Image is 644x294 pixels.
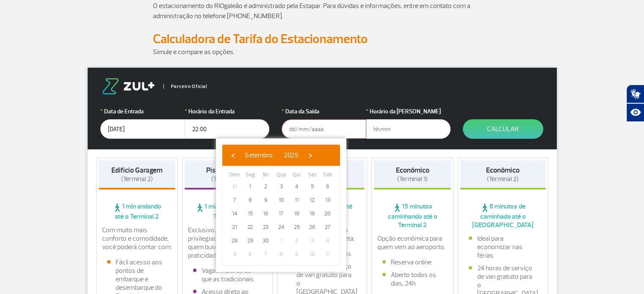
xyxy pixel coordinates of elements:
button: Abrir tradutor de língua de sinais. [626,85,644,103]
span: 30 [259,234,272,247]
label: Data da Saída [282,107,366,116]
span: 6 [243,247,257,261]
span: 1 min andando até o Terminal 2 [99,202,176,221]
span: 4 [290,180,304,193]
li: Reserva online [382,258,442,267]
span: 7 [228,193,241,207]
strong: Piso Premium [206,166,248,175]
span: 6 minutos de caminhada até o [GEOGRAPHIC_DATA] [460,202,546,229]
span: 22 [243,220,257,234]
span: 10 [305,247,319,261]
span: Setembro [245,151,273,159]
li: Vagas maiores do que as tradicionais. [193,267,262,283]
span: (Terminal 1) [397,175,428,183]
span: 10 [274,193,288,207]
span: (Terminal 2) [121,175,153,183]
span: 31 [228,180,241,193]
span: 27 [321,220,334,234]
bs-datepicker-navigation-view: ​ ​ ​ [227,150,317,158]
p: Opção econômica para quem vem ao aeroporto. [377,234,448,251]
span: 18 [290,207,304,220]
span: 11 [321,247,334,261]
span: 25 [290,220,304,234]
p: O estacionamento do RIOgaleão é administrado pela Estapar. Para dúvidas e informações, entre em c... [153,1,492,21]
span: 16 [259,207,272,220]
button: 2025 [278,149,304,162]
span: 11 [290,193,304,207]
span: 24 [274,220,288,234]
p: Exclusivo, com localização privilegiada e ideal para quem busca conforto e praticidade. [188,226,267,260]
span: Parceiro Oficial [163,84,207,89]
th: weekday [243,170,258,180]
span: 23 [259,220,272,234]
button: Calcular [463,119,543,139]
strong: Edifício Garagem [111,166,163,175]
h2: Calculadora de Tarifa do Estacionamento [153,31,492,47]
span: 17 [274,207,288,220]
th: weekday [227,170,243,180]
span: (Terminal 2) [211,175,243,183]
span: 6 [321,180,334,193]
span: 4 [321,234,334,247]
th: weekday [320,170,335,180]
span: 2 [259,180,272,193]
span: 28 [228,234,241,247]
button: Abrir recursos assistivos. [626,103,644,122]
label: Horário da Entrada [185,107,269,116]
span: 15 minutos caminhando até o Terminal 2 [374,202,451,229]
span: 8 [274,247,288,261]
p: Simule e compare as opções. [153,47,492,57]
th: weekday [304,170,320,180]
span: 1 min andando até o Terminal 2 [185,202,270,221]
button: ‹ [227,149,239,162]
span: 2 [290,234,304,247]
button: › [304,149,317,162]
div: Plugin de acessibilidade da Hand Talk. [626,85,644,122]
span: 9 [290,247,304,261]
th: weekday [289,170,304,180]
th: weekday [258,170,274,180]
span: 21 [228,220,241,234]
span: (Terminal 2) [487,175,519,183]
bs-datepicker-container: calendar [216,138,346,272]
p: Com muito mais conforto e comodidade, você poderá contar com: [102,226,172,251]
li: Ideal para economizar nas férias [469,234,537,260]
span: 14 [228,207,241,220]
strong: Econômico [486,166,520,175]
span: 13 [321,193,334,207]
li: Aberto todos os dias, 24h. [382,271,442,288]
strong: Econômico [396,166,429,175]
label: Horário da [PERSON_NAME] [366,107,451,116]
span: 12 [305,193,319,207]
span: 1 [274,234,288,247]
img: logo-zul.png [100,78,156,94]
span: 3 [305,234,319,247]
label: Data de Entrada [100,107,185,116]
span: 8 [243,193,257,207]
input: dd/mm/aaaa [100,119,185,139]
span: 20 [321,207,334,220]
span: 26 [305,220,319,234]
span: 15 [243,207,257,220]
input: hh:mm [185,119,269,139]
span: 9 [259,193,272,207]
input: dd/mm/aaaa [282,119,366,139]
button: Setembro [239,149,278,162]
th: weekday [274,170,289,180]
span: 7 [259,247,272,261]
span: 5 [305,180,319,193]
span: 3 [274,180,288,193]
span: 29 [243,234,257,247]
span: 19 [305,207,319,220]
span: 1 [243,180,257,193]
span: 2025 [284,151,299,159]
span: 5 [228,247,241,261]
input: hh:mm [366,119,451,139]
